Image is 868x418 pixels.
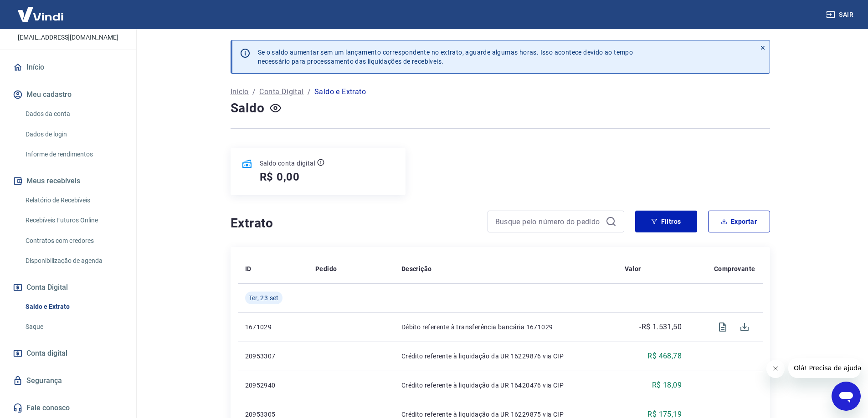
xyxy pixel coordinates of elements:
[22,211,125,230] a: Recebíveis Futuros Online
[231,214,477,232] h4: Extrato
[245,352,301,361] p: 20953307
[245,322,301,332] p: 1671029
[231,99,265,117] h4: Saldo
[11,85,125,105] button: Meu cadastro
[824,6,857,23] button: Sair
[258,48,633,66] p: Se o saldo aumentar sem um lançamento correspondente no extrato, aguarde algumas horas. Isso acon...
[308,86,311,97] p: /
[245,264,252,273] p: ID
[7,10,129,29] p: TERRITORIO DO SAPATO COM DE CALC EIRELI ME
[5,6,77,14] span: Olá! Precisa de ajuda?
[788,358,861,378] iframe: Mensagem da empresa
[495,215,602,228] input: Busque pelo número do pedido
[11,398,125,418] a: Fale conosco
[11,0,70,28] img: Vindi
[11,57,125,77] a: Início
[22,252,125,270] a: Disponibilização de agenda
[260,170,300,184] h5: R$ 0,00
[249,293,279,302] span: Ter, 23 set
[11,277,125,297] button: Conta Digital
[245,381,301,390] p: 20952940
[11,371,125,391] a: Segurança
[714,264,755,273] p: Comprovante
[18,33,118,42] p: [EMAIL_ADDRESS][DOMAIN_NAME]
[401,264,432,273] p: Descrição
[832,382,861,411] iframe: Botão para abrir a janela de mensagens
[252,86,256,97] p: /
[635,211,697,232] button: Filtros
[22,145,125,164] a: Informe de rendimentos
[11,171,125,191] button: Meus recebíveis
[652,380,682,391] p: R$ 18,09
[231,86,249,97] a: Início
[647,351,682,362] p: R$ 468,78
[26,347,67,360] span: Conta digital
[625,264,641,273] p: Valor
[639,322,682,332] p: -R$ 1.531,50
[11,343,125,363] a: Conta digital
[766,360,785,378] iframe: Fechar mensagem
[22,105,125,123] a: Dados da conta
[314,86,366,97] p: Saldo e Extrato
[401,381,610,390] p: Crédito referente à liquidação da UR 16420476 via CIP
[259,86,303,97] a: Conta Digital
[708,211,770,232] button: Exportar
[22,125,125,144] a: Dados de login
[315,264,337,273] p: Pedido
[734,316,755,338] span: Download
[712,316,734,338] span: Visualizar
[401,322,610,332] p: Débito referente à transferência bancária 1671029
[22,232,125,250] a: Contratos com credores
[401,352,610,361] p: Crédito referente à liquidação da UR 16229876 via CIP
[22,317,125,336] a: Saque
[22,297,125,316] a: Saldo e Extrato
[22,191,125,210] a: Relatório de Recebíveis
[260,159,316,168] p: Saldo conta digital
